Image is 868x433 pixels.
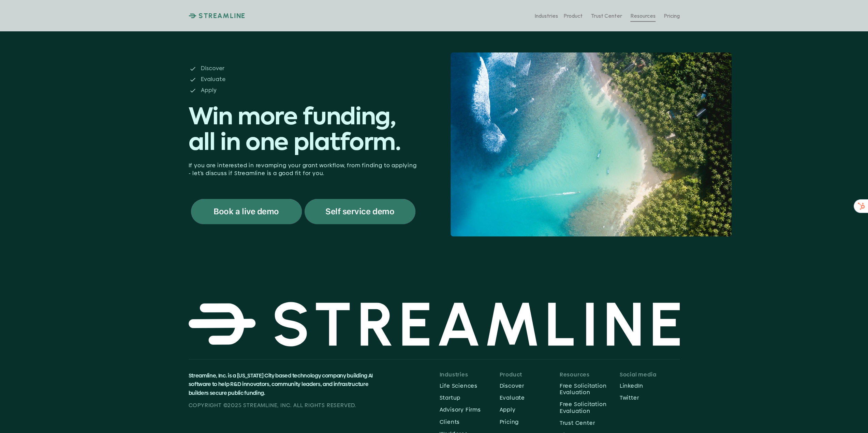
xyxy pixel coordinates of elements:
p: Pricing [664,12,680,19]
p: Social media [620,371,680,378]
p: Resources [630,12,656,19]
a: Advisory Firms [440,404,481,415]
a: Life Sciences [440,381,500,391]
p: Discover [201,65,302,73]
p: Apply [500,406,560,413]
a: Free Solicitation Evaluation [560,381,620,398]
a: Trust Center [560,418,620,428]
a: STREAMLINE [189,12,246,20]
p: Trust Center [591,12,622,19]
a: Evaluate [500,392,560,403]
p: Industries [440,371,500,378]
a: Discover [500,381,560,391]
p: Self service demo [325,207,394,216]
a: Trust Center [591,10,622,22]
p: Apply [201,87,302,94]
p: STREAMLINE [198,12,246,20]
p: Product [563,12,583,19]
p: Trust Center [560,420,620,426]
a: Resources [630,10,656,22]
a: Twitter [620,392,680,403]
a: Pricing [664,10,680,22]
p: If you are interested in revamping your grant workflow, from finding to applying - let’s discuss ... [189,162,418,177]
a: Free Solicitation Evaluation [560,399,620,416]
p: Free Solicitation Evaluation [560,383,620,396]
p: Free Solicitation Evaluation [560,401,620,414]
p: Resources [560,371,620,378]
span: Streamline, Inc. is a [US_STATE] City based technology company building AI software to help R&D i... [189,372,374,397]
p: Advisory Firms [440,406,481,413]
a: Self service demo [305,199,415,224]
p: Evaluate [500,395,560,401]
p: Discover [500,383,560,389]
a: Clients [440,417,500,427]
p: LinkedIn [620,383,680,389]
p: Clients [440,419,500,425]
a: LinkedIn [620,381,680,391]
p: Pricing [500,419,560,425]
p: Copyright ©2025 Streamline, Inc. all rights reserved. [189,401,381,410]
p: Startup [440,395,500,401]
a: Startup [440,392,500,403]
p: Product [500,371,560,378]
p: Evaluate [201,76,302,83]
p: Win more funding, all in one platform. [189,106,418,157]
a: Apply [500,404,560,415]
a: Book a live demo [191,199,302,224]
a: Pricing [500,417,560,427]
p: Twitter [620,395,680,401]
p: Industries [534,12,558,19]
p: Book a live demo [214,207,279,216]
p: Life Sciences [440,383,500,389]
